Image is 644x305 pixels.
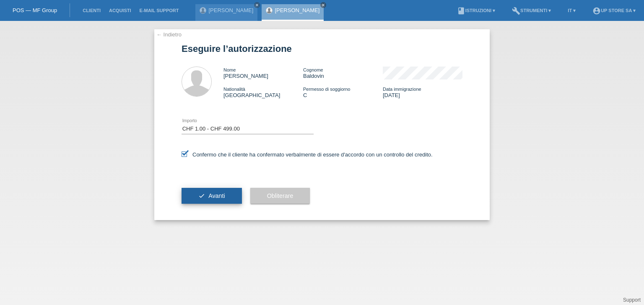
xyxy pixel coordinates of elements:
button: Obliterare [250,188,310,204]
span: Permesso di soggiorno [303,87,351,92]
span: Nome [223,67,236,72]
i: close [255,3,259,7]
a: IT ▾ [563,8,580,13]
a: E-mail Support [135,8,183,13]
a: bookIstruzioni ▾ [453,8,499,13]
i: close [321,3,325,7]
a: Clienti [78,8,105,13]
div: Baldovin [303,67,383,79]
a: Acquisti [105,8,135,13]
button: check Avanti [182,188,242,204]
span: Avanti [208,192,225,199]
div: [DATE] [383,86,462,98]
a: account_circleUp Store SA ▾ [588,8,640,13]
i: book [457,7,465,15]
span: Data immigrazione [383,87,421,92]
a: ← Indietro [156,31,182,38]
i: build [512,7,520,15]
span: Obliterare [267,192,293,199]
div: [PERSON_NAME] [223,67,303,79]
a: [PERSON_NAME] [275,7,319,13]
span: Nationalità [223,87,245,92]
div: [GEOGRAPHIC_DATA] [223,86,303,98]
div: C [303,86,383,98]
a: close [254,2,260,8]
a: close [320,2,326,8]
h1: Eseguire l’autorizzazione [182,44,462,54]
i: check [198,192,205,199]
i: account_circle [592,7,601,15]
a: [PERSON_NAME] [208,7,253,13]
a: Support [623,297,641,303]
label: Confermo che il cliente ha confermato verbalmente di essere d'accordo con un controllo del credito. [182,151,433,158]
a: POS — MF Group [13,7,57,13]
a: buildStrumenti ▾ [508,8,555,13]
span: Cognome [303,67,323,72]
